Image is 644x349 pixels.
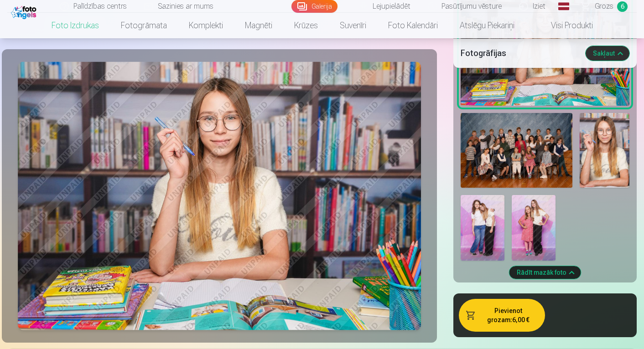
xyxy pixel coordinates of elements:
[586,46,629,60] button: Sakļaut
[525,13,604,38] a: Visi produkti
[449,13,525,38] a: Atslēgu piekariņi
[110,13,178,38] a: Fotogrāmata
[459,299,545,332] button: Pievienot grozam:6,00 €
[234,13,283,38] a: Magnēti
[11,4,39,19] img: /fa1
[283,13,329,38] a: Krūzes
[461,46,578,59] h5: Fotogrāfijas
[41,13,110,38] a: Foto izdrukas
[329,13,377,38] a: Suvenīri
[617,1,628,12] span: 6
[377,13,449,38] a: Foto kalendāri
[178,13,234,38] a: Komplekti
[595,1,613,12] span: Grozs
[509,266,581,279] button: Rādīt mazāk foto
